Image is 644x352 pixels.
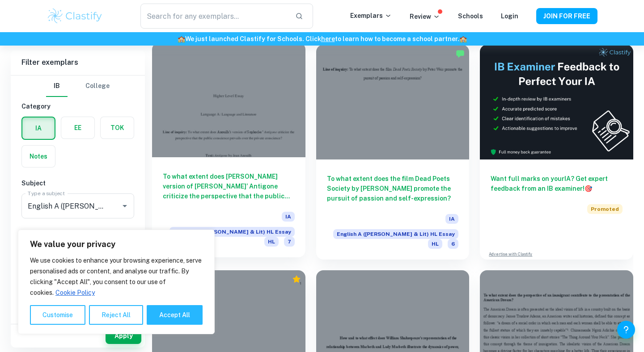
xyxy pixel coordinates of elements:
h6: To what extent does the film Dead Poets Society by [PERSON_NAME] promote the pursuit of passion a... [327,174,459,203]
p: Exemplars [350,11,392,21]
button: JOIN FOR FREE [536,8,597,24]
button: Apply [106,328,141,344]
div: Filter type choice [46,75,110,97]
div: Premium [292,275,301,284]
a: Login [501,13,518,20]
p: We value your privacy [30,239,203,250]
input: Search for any exemplars... [140,4,288,29]
span: 🏫 [459,35,467,42]
h6: Category [21,101,134,111]
span: HL [264,237,279,247]
a: To what extent does the film Dead Poets Society by [PERSON_NAME] promote the pursuit of passion a... [316,45,470,260]
button: Reject All [89,305,143,325]
button: Help and Feedback [617,321,635,339]
span: English A ([PERSON_NAME] & Lit) HL Essay [333,229,458,239]
span: IA [445,214,458,224]
p: Review [410,12,440,21]
a: Want full marks on yourIA? Get expert feedback from an IB examiner!PromotedAdvertise with Clastify [480,45,633,260]
button: Customise [30,305,85,325]
h6: We just launched Clastify for Schools. Click to learn how to become a school partner. [2,34,642,44]
a: Cookie Policy [55,289,95,297]
span: 6 [448,239,458,249]
span: HL [428,239,442,249]
h6: Subject [21,178,134,188]
a: To what extent does [PERSON_NAME] version of [PERSON_NAME]’ Antigone criticize the perspective th... [152,45,305,260]
button: Notes [22,146,55,167]
p: We use cookies to enhance your browsing experience, serve personalised ads or content, and analys... [30,255,203,298]
h6: To what extent does [PERSON_NAME] version of [PERSON_NAME]’ Antigone criticize the perspective th... [163,172,295,201]
button: IA [22,117,55,139]
span: Promoted [587,204,623,214]
label: Type a subject [28,189,65,197]
button: Accept All [147,305,203,325]
span: 🏫 [178,35,185,42]
a: Schools [458,13,483,20]
a: Advertise with Clastify [489,251,532,257]
img: Clastify logo [47,7,103,25]
span: 🎯 [585,185,592,192]
span: IA [282,212,295,222]
span: English A ([PERSON_NAME] & Lit) HL Essay [169,227,295,237]
button: EE [61,117,94,138]
button: Open [119,200,131,212]
button: TOK [101,117,134,138]
a: here [321,35,335,42]
button: IB [46,75,68,97]
span: 7 [284,237,295,247]
div: We value your privacy [18,230,215,334]
img: Marked [456,49,465,58]
button: College [85,75,110,97]
h6: Filter exemplars [11,50,145,75]
img: Thumbnail [480,45,633,159]
h6: Want full marks on your IA ? Get expert feedback from an IB examiner! [491,174,623,193]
